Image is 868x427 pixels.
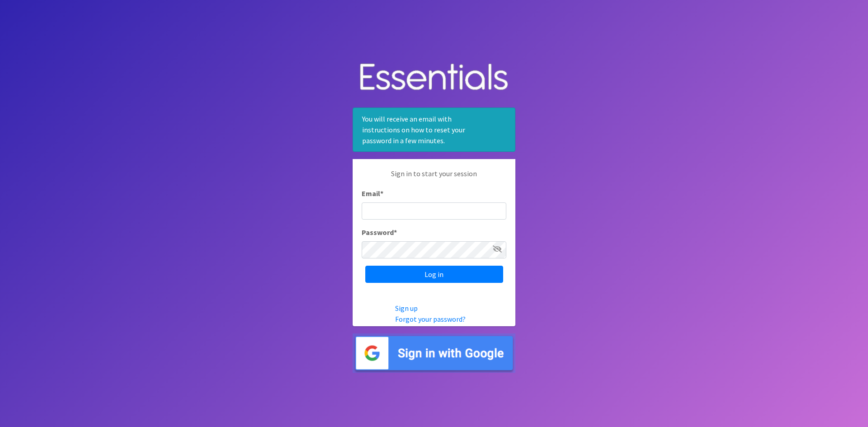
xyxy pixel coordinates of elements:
label: Password [362,227,397,238]
label: Email [362,188,383,199]
img: Sign in with Google [353,333,515,373]
p: Sign in to start your session [362,168,506,188]
a: Sign up [395,304,418,313]
div: You will receive an email with instructions on how to reset your password in a few minutes. [353,108,515,152]
a: Forgot your password? [395,314,466,324]
input: Log in [365,266,503,283]
img: Human Essentials [353,54,515,101]
abbr: required [394,228,397,237]
abbr: required [380,189,383,198]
